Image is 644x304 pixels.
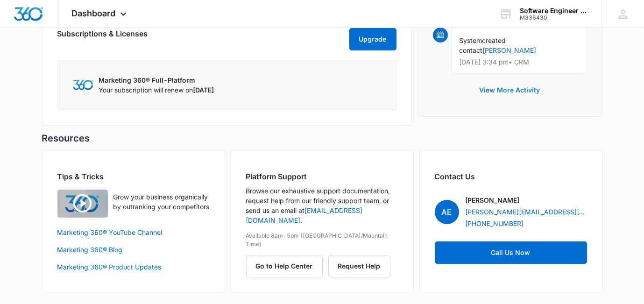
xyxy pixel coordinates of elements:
p: Your subscription will renew on [99,85,214,95]
p: Grow your business organically by outranking your competitors [113,192,210,212]
a: [PHONE_NUMBER] [466,219,524,228]
span: AE [435,200,459,224]
p: Browse our exhaustive support documentation, request help from our friendly support team, or send... [246,186,398,225]
h2: Subscriptions & Licenses [57,28,148,47]
p: Available 8am-5pm ([GEOGRAPHIC_DATA]/Mountain Time) [246,232,398,248]
span: created contact [460,36,506,54]
img: Marketing 360 Logo [73,80,93,90]
span: Dashboard [71,8,115,18]
span: [DATE] [193,86,214,94]
h2: Tips & Tricks [57,171,210,182]
a: Request Help [328,262,390,270]
h2: Platform Support [246,171,398,182]
a: [PERSON_NAME][EMAIL_ADDRESS][PERSON_NAME][DOMAIN_NAME] [466,207,587,217]
h2: Contact Us [435,171,587,182]
p: [PERSON_NAME] [466,195,520,205]
a: [PERSON_NAME] [483,46,537,54]
button: Go to Help Center [246,255,323,277]
h5: Resources [42,131,602,145]
p: [DATE] 3:34 pm • CRM [460,59,579,65]
a: Marketing 360® Blog [57,245,210,255]
div: account id [520,14,588,21]
a: Call Us Now [435,241,587,264]
button: Request Help [328,255,390,277]
img: Quick Overview Video [57,190,108,218]
span: System [460,36,482,44]
a: Go to Help Center [246,262,328,270]
button: View More Activity [470,79,550,101]
a: Marketing 360® YouTube Channel [57,227,210,237]
div: account name [520,7,588,14]
button: Upgrade [349,28,396,50]
p: Marketing 360® Full-Platform [99,75,214,85]
a: Marketing 360® Product Updates [57,262,210,272]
